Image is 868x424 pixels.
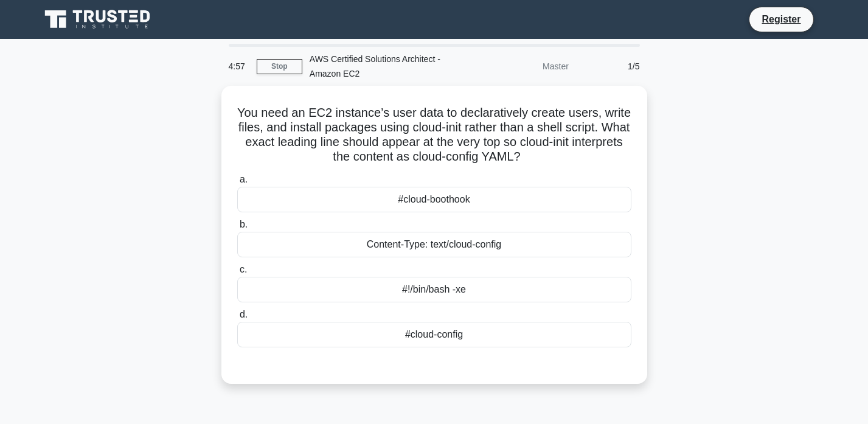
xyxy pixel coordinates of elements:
[221,54,257,78] div: 4:57
[240,309,248,319] span: d.
[237,232,631,257] div: Content-Type: text/cloud-config
[576,54,647,78] div: 1/5
[240,174,248,184] span: a.
[470,54,576,78] div: Master
[240,264,247,274] span: c.
[237,277,631,302] div: #!/bin/bash -xe
[754,12,808,27] a: Register
[236,105,633,165] h5: You need an EC2 instance’s user data to declaratively create users, write files, and install pack...
[302,47,470,86] div: AWS Certified Solutions Architect - Amazon EC2
[257,59,302,74] a: Stop
[240,219,248,229] span: b.
[237,187,631,212] div: #cloud-boothook
[237,322,631,347] div: #cloud-config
